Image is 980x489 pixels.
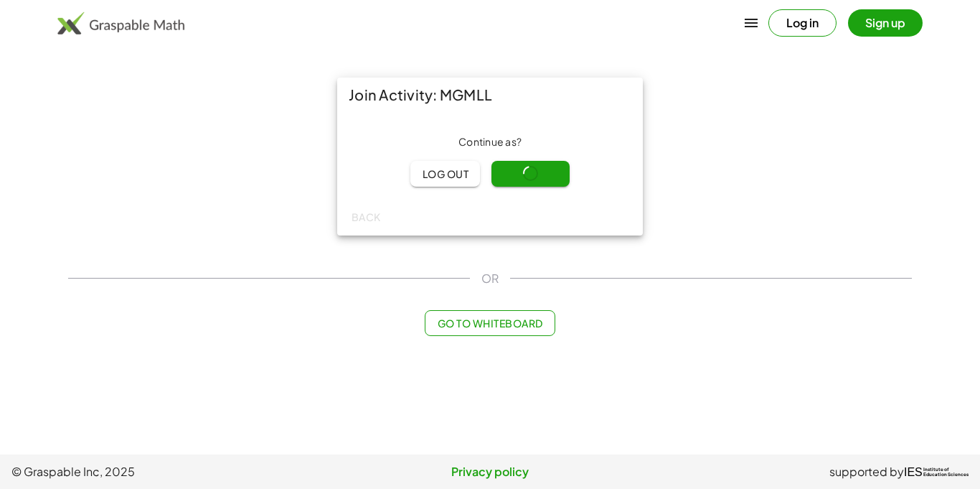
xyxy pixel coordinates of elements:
span: © Graspable Inc, 2025 [11,463,331,480]
div: Join Activity: MGMLL [337,78,643,112]
span: IES [904,465,923,479]
button: Sign up [848,9,923,37]
span: Log out [422,167,468,180]
button: Log in [768,9,837,37]
button: Go to Whiteboard [425,310,555,336]
span: OR [481,270,499,287]
a: Privacy policy [331,463,650,480]
span: Institute of Education Sciences [923,467,969,478]
div: Continue as ? [349,135,631,149]
span: supported by [829,463,904,480]
a: IESInstitute ofEducation Sciences [904,463,969,480]
span: Go to Whiteboard [437,317,542,330]
button: Log out [410,161,480,187]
